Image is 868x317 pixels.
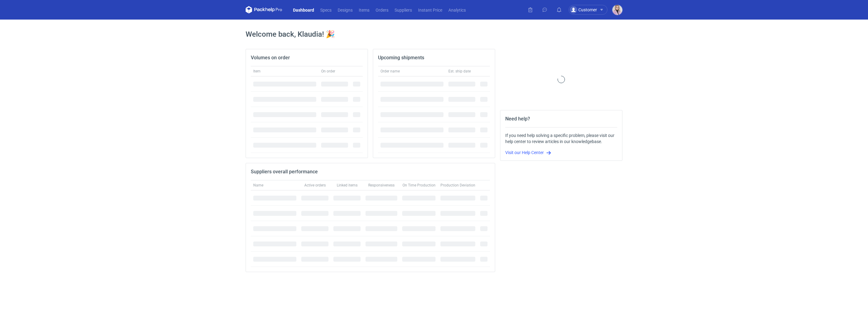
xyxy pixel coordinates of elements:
span: Linked items [337,183,358,188]
a: Dashboard [290,6,317,13]
h2: Volumes on order [251,54,290,61]
span: Name [253,183,263,188]
h2: Need help? [505,115,530,123]
a: Analytics [445,6,469,13]
span: Responsiveness [368,183,395,188]
span: Active orders [304,183,326,188]
a: Visit our Help Center [505,150,551,155]
button: Customer [569,5,612,15]
span: Production Deviation [440,183,475,188]
h1: Welcome back, Klaudia! 🎉 [246,29,622,39]
div: Customer [570,6,597,13]
a: Orders [373,6,391,13]
svg: Packhelp Pro [246,6,282,13]
a: Suppliers [391,6,415,13]
a: Instant Price [415,6,445,13]
div: If you need help solving a specific problem, please visit our help center to review articles in o... [505,132,617,145]
span: Item [253,69,261,74]
h2: Upcoming shipments [378,54,424,61]
a: Items [356,6,373,13]
a: Specs [317,6,335,13]
span: On Time Production [402,183,436,188]
img: Klaudia Wiśniewska [612,5,622,15]
h2: Suppliers overall performance [251,168,318,175]
span: Order name [380,69,400,74]
a: Designs [335,6,356,13]
span: Est. ship date [448,69,471,74]
span: On order [321,69,335,74]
